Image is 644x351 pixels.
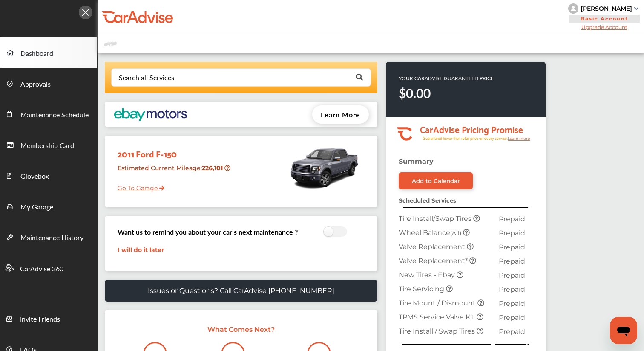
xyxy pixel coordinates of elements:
[0,191,97,221] a: My Garage
[399,215,473,223] span: Tire Install/Swap Tires
[111,140,236,161] div: 2011 Ford F-150
[499,285,525,293] span: Prepaid
[499,257,525,265] span: Prepaid
[118,227,298,237] h3: Want us to remind you about your car’s next maintenance ?
[0,68,97,99] a: Approvals
[0,129,97,160] a: Membership Card
[499,313,525,322] span: Prepaid
[0,37,97,68] a: Dashboard
[499,243,525,251] span: Prepaid
[568,24,641,30] span: Upgrade Account
[0,160,97,191] a: Glovebox
[399,229,463,237] span: Wheel Balance
[399,299,477,307] span: Tire Mount / Dismount
[20,48,53,59] span: Dashboard
[105,280,377,302] a: Issues or Questions? Call CarAdvise [PHONE_NUMBER]
[569,15,640,23] span: Basic Account
[321,110,360,119] span: Learn More
[399,75,494,82] p: YOUR CARADVISE GUARANTEED PRICE
[399,271,457,279] span: New Tires - Ebay
[634,7,638,10] img: sCxJUJ+qAmfqhQGDUl18vwLg4ZYJ6CxN7XmbOMBAAAAAElFTkSuQmCC
[399,257,469,265] span: Valve Replacement*
[202,164,224,172] strong: 226,101
[568,3,578,14] img: knH8PDtVvWoAbQRylUukY18CTiRevjo20fAtgn5MLBQj4uumYvk2MzTtcAIzfGAtb1XOLVMAvhLuqoNAbL4reqehy0jehNKdM...
[399,157,434,165] strong: Summary
[399,243,467,251] span: Valve Replacement
[20,110,89,121] span: Maintenance Schedule
[119,74,174,81] div: Search all Services
[499,271,525,279] span: Prepaid
[581,5,632,12] div: [PERSON_NAME]
[420,121,523,136] tspan: CarAdvise Pricing Promise
[499,229,525,237] span: Prepaid
[499,299,525,307] span: Prepaid
[20,264,63,275] span: CarAdvise 360
[104,38,117,49] img: placeholder_car.fcab19be.svg
[113,325,369,334] p: What Comes Next?
[399,313,477,321] span: TPMS Service Valve Kit
[20,202,53,213] span: My Garage
[508,136,530,141] tspan: Learn more
[499,215,525,223] span: Prepaid
[399,197,456,204] strong: Scheduled Services
[118,246,164,254] a: I will do it later
[610,317,637,344] iframe: Button to launch messaging window
[399,327,477,335] span: Tire Install / Swap Tires
[20,79,51,90] span: Approvals
[399,285,446,293] span: Tire Servicing
[450,229,461,236] small: (All)
[20,314,60,325] span: Invite Friends
[148,287,334,295] p: Issues or Questions? Call CarAdvise [PHONE_NUMBER]
[399,172,473,189] a: Add to Calendar
[79,6,92,19] img: Icon.5fd9dcc7.svg
[412,177,460,184] div: Add to Calendar
[20,171,49,182] span: Glovebox
[20,232,83,244] span: Maintenance History
[0,221,97,252] a: Maintenance History
[288,140,360,195] img: mobile_7395_st0640_046.jpg
[0,99,97,129] a: Maintenance Schedule
[111,161,236,183] div: Estimated Current Mileage :
[499,328,525,336] span: Prepaid
[111,178,164,194] a: Go To Garage
[423,136,508,141] tspan: Guaranteed lower than retail price on every service.
[20,140,74,151] span: Membership Card
[399,84,431,102] strong: $0.00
